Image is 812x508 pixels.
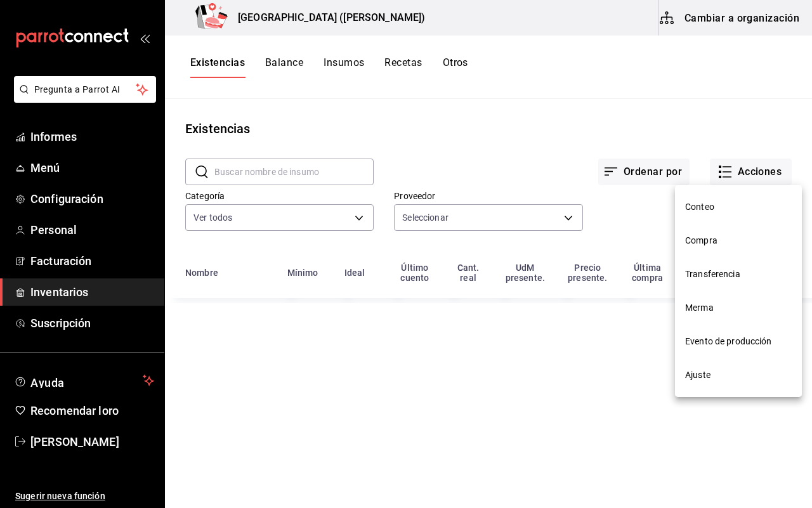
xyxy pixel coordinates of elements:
span: Transferencia [685,268,792,281]
span: Evento de producción [685,335,792,348]
span: Conteo [685,200,792,214]
span: Compra [685,234,792,247]
span: Ajuste [685,368,792,382]
span: Merma [685,301,792,315]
